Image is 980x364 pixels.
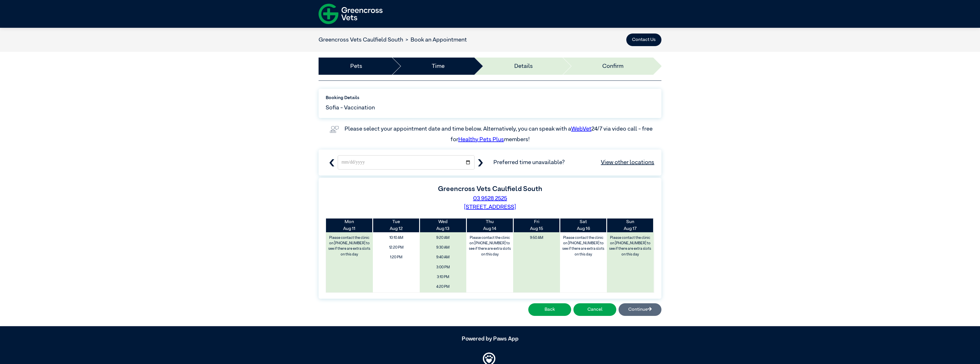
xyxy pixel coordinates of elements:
[422,243,465,252] span: 9:30 AM
[513,219,560,232] th: Aug 15
[422,263,465,271] span: 3:00 PM
[420,219,467,232] th: Aug 13
[345,126,654,142] label: Please select your appointment date and time below. Alternatively, you can speak with a 24/7 via ...
[422,234,465,242] span: 9:20 AM
[327,124,341,135] img: vet
[319,1,383,26] img: f-logo
[573,303,616,316] button: Cancel
[422,283,465,291] span: 4:20 PM
[326,219,373,232] th: Aug 11
[626,34,661,46] button: Contact Us
[466,219,513,232] th: Aug 14
[375,253,418,261] span: 1:20 PM
[515,234,558,242] span: 9:50 AM
[601,158,654,167] a: View other locations
[571,126,591,132] a: WebVet
[560,219,607,232] th: Aug 16
[422,273,465,281] span: 3:10 PM
[493,158,654,167] span: Preferred time unavailable?
[438,186,542,192] label: Greencross Vets Caulfield South
[373,219,420,232] th: Aug 12
[326,95,654,101] label: Booking Details
[464,204,516,210] a: [STREET_ADDRESS]
[319,37,403,43] a: Greencross Vets Caulfield South
[561,234,606,259] label: Please contact the clinic on [PHONE_NUMBER] to see if there are extra slots on this day
[528,303,571,316] button: Back
[350,62,362,70] a: Pets
[375,243,418,252] span: 12:20 PM
[432,62,445,70] a: Time
[326,103,375,112] span: Sofia - Vaccination
[403,36,467,44] li: Book an Appointment
[375,234,418,242] span: 10:10 AM
[607,234,653,259] label: Please contact the clinic on [PHONE_NUMBER] to see if there are extra slots on this day
[422,253,465,261] span: 9:40 AM
[327,234,372,259] label: Please contact the clinic on [PHONE_NUMBER] to see if there are extra slots on this day
[607,219,654,232] th: Aug 17
[473,196,507,201] a: 03 9528 2525
[319,36,467,44] nav: breadcrumb
[467,234,513,259] label: Please contact the clinic on [PHONE_NUMBER] to see if there are extra slots on this day
[319,335,661,342] h5: Powered by Paws App
[458,137,504,142] a: Healthy Pets Plus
